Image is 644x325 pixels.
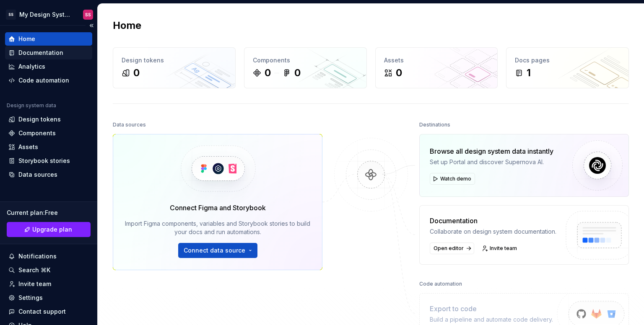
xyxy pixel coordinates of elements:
[419,278,462,290] div: Code automation
[430,315,553,324] div: Build a pipeline and automate code delivery.
[5,250,92,263] button: Notifications
[430,242,474,254] a: Open editor
[18,157,70,165] div: Storybook stories
[430,158,553,166] div: Set up Portal and discover Supernova AI.
[18,294,43,302] div: Settings
[5,263,92,277] button: Search ⌘K
[18,307,66,316] div: Contact support
[430,146,553,156] div: Browse all design system data instantly
[5,154,92,168] a: Storybook stories
[384,56,489,64] div: Assets
[18,252,57,261] div: Notifications
[18,62,45,71] div: Analytics
[5,126,92,140] a: Components
[5,74,92,87] a: Code automation
[419,119,450,131] div: Destinations
[170,203,266,213] div: Connect Figma and Storybook
[5,46,92,59] a: Documentation
[440,175,471,182] span: Watch demo
[178,243,257,258] button: Connect data source
[18,76,69,85] div: Code automation
[18,143,38,151] div: Assets
[2,5,96,23] button: SSMy Design SystemSS
[430,216,556,226] div: Documentation
[18,266,50,274] div: Search ⌘K
[18,115,61,124] div: Design tokens
[5,168,92,181] a: Data sources
[5,60,92,73] a: Analytics
[294,66,301,80] div: 0
[265,66,271,80] div: 0
[122,56,227,64] div: Design tokens
[5,32,92,46] a: Home
[430,227,556,236] div: Collaborate on design system documentation.
[244,47,367,88] a: Components00
[32,225,72,234] span: Upgrade plan
[479,242,521,254] a: Invite team
[430,173,475,185] button: Watch demo
[396,66,402,80] div: 0
[18,35,35,43] div: Home
[515,56,620,64] div: Docs pages
[5,277,92,291] a: Invite team
[113,119,146,131] div: Data sources
[527,66,531,80] div: 1
[113,19,141,32] h2: Home
[18,280,51,288] div: Invite team
[113,47,236,88] a: Design tokens0
[85,11,91,18] div: SS
[430,304,553,314] div: Export to code
[125,219,310,236] div: Import Figma components, variables and Storybook stories to build your docs and run automations.
[5,113,92,126] a: Design tokens
[7,222,91,237] a: Upgrade plan
[19,10,73,19] div: My Design System
[86,20,97,31] button: Collapse sidebar
[18,129,56,137] div: Components
[490,245,517,252] span: Invite team
[6,10,16,20] div: SS
[253,56,358,64] div: Components
[18,170,57,179] div: Data sources
[7,102,56,109] div: Design system data
[7,209,91,217] div: Current plan : Free
[5,305,92,318] button: Contact support
[434,245,464,252] span: Open editor
[18,49,63,57] div: Documentation
[184,246,245,255] span: Connect data source
[506,47,629,88] a: Docs pages1
[5,140,92,154] a: Assets
[133,66,140,80] div: 0
[375,47,498,88] a: Assets0
[5,291,92,304] a: Settings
